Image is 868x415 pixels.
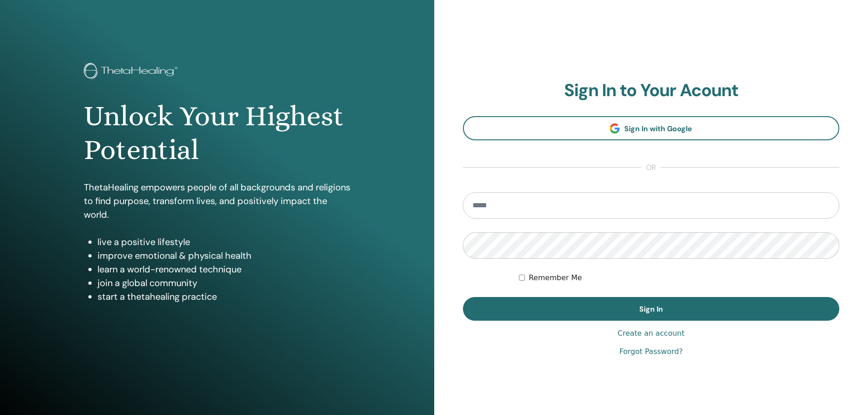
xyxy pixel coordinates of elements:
span: Sign In [639,304,663,314]
li: live a positive lifestyle [98,235,350,249]
a: Create an account [617,328,684,339]
a: Forgot Password? [619,346,683,357]
p: ThetaHealing empowers people of all backgrounds and religions to find purpose, transform lives, a... [84,180,350,221]
span: Sign In with Google [624,124,692,133]
a: Sign In with Google [463,116,840,140]
li: improve emotional & physical health [98,249,350,262]
li: start a thetahealing practice [98,290,350,303]
li: join a global community [98,276,350,290]
h1: Unlock Your Highest Potential [84,99,350,167]
h2: Sign In to Your Acount [463,80,840,101]
label: Remember Me [529,272,582,283]
li: learn a world-renowned technique [98,262,350,276]
button: Sign In [463,297,840,321]
div: Keep me authenticated indefinitely or until I manually logout [519,272,839,283]
span: or [642,162,661,173]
